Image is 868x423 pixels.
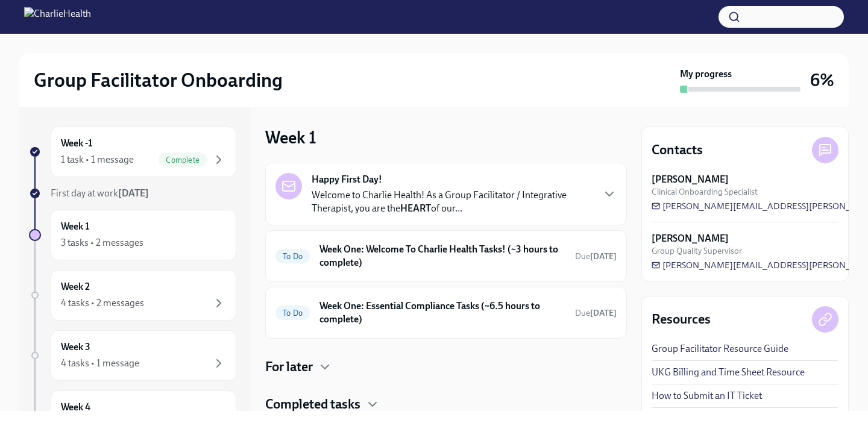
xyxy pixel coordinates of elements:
strong: [DATE] [590,251,617,262]
a: Week 24 tasks • 2 messages [29,270,236,321]
span: Complete [159,155,207,164]
span: Clinical Onboarding Specialist [652,186,758,198]
strong: [DATE] [118,187,149,199]
h6: Week -1 [61,137,92,150]
h3: 6% [810,69,834,91]
span: Due [575,308,617,318]
h4: Resources [652,310,711,328]
span: To Do [275,252,310,261]
strong: [PERSON_NAME] [652,173,729,186]
div: Completed tasks [265,395,627,413]
a: Week -11 task • 1 messageComplete [29,127,236,177]
span: October 20th, 2025 09:00 [575,251,617,262]
a: Group Facilitator Resource Guide [652,342,788,356]
h6: Week One: Essential Compliance Tasks (~6.5 hours to complete) [319,299,565,326]
div: For later [265,358,627,376]
h6: Week 1 [61,220,89,233]
h6: Week 3 [61,340,90,354]
strong: Happy First Day! [312,173,382,186]
span: Due [575,251,617,262]
a: UKG Billing and Time Sheet Resource [652,366,805,379]
h6: Week One: Welcome To Charlie Health Tasks! (~3 hours to complete) [319,243,565,269]
a: To DoWeek One: Welcome To Charlie Health Tasks! (~3 hours to complete)Due[DATE] [275,240,617,272]
a: How to Submit an IT Ticket [652,389,762,403]
h6: Week 2 [61,280,90,293]
div: 4 tasks • 2 messages [61,296,144,310]
strong: [PERSON_NAME] [652,232,729,245]
div: 1 task • 1 message [61,153,134,166]
h2: Group Facilitator Onboarding [34,68,283,92]
a: To DoWeek One: Essential Compliance Tasks (~6.5 hours to complete)Due[DATE] [275,297,617,328]
span: October 20th, 2025 09:00 [575,307,617,319]
h4: Contacts [652,141,703,159]
strong: HEART [400,202,431,214]
h6: Week 4 [61,401,90,414]
strong: [DATE] [590,308,617,318]
div: 4 tasks • 1 message [61,357,139,370]
h3: Week 1 [265,127,316,148]
span: Group Quality Supervisor [652,245,742,257]
span: First day at work [51,187,149,199]
img: CharlieHealth [24,7,91,27]
a: First day at work[DATE] [29,187,236,200]
a: Week 13 tasks • 2 messages [29,210,236,260]
h4: Completed tasks [265,395,360,413]
span: To Do [275,309,310,318]
div: 3 tasks • 2 messages [61,236,143,249]
a: Week 34 tasks • 1 message [29,330,236,381]
strong: My progress [680,67,732,81]
p: Welcome to Charlie Health! As a Group Facilitator / Integrative Therapist, you are the of our... [312,189,593,215]
h4: For later [265,358,313,376]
